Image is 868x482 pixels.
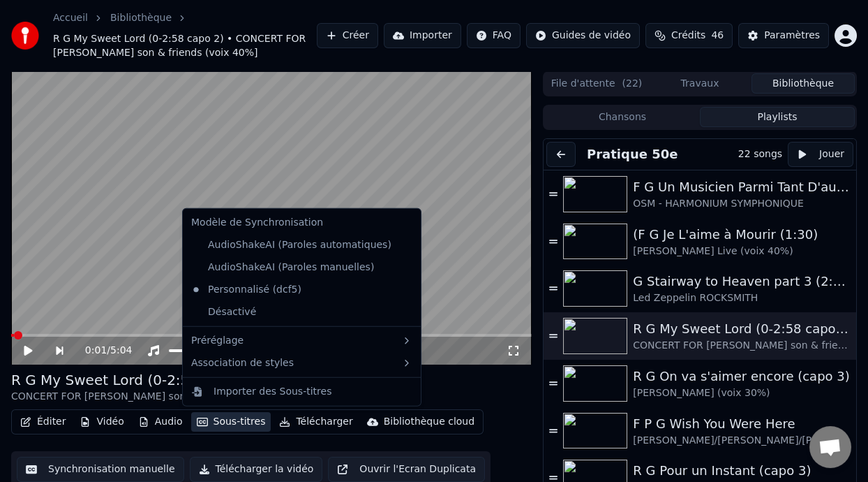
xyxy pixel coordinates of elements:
button: Télécharger [274,412,358,432]
a: Accueil [53,11,88,25]
div: G Stairway to Heaven part 3 (2:23 - 5:44) -8% [633,272,851,291]
button: Pratique 50e [581,145,683,164]
button: Jouer [788,142,853,167]
button: Travaux [648,73,751,94]
span: 5:04 [110,344,132,358]
span: 46 [711,29,724,43]
img: youka [11,22,39,50]
div: / [85,344,119,358]
div: CONCERT FOR [PERSON_NAME] son & friends (voix 40%] [11,390,289,404]
button: Playlists [700,107,855,127]
button: Guides de vidéo [526,23,640,48]
button: Synchronisation manuelle [17,457,184,482]
button: Paramètres [738,23,829,48]
button: Ouvrir l'Ecran Duplicata [328,457,485,482]
span: 0:01 [85,344,107,358]
div: [PERSON_NAME]/[PERSON_NAME]/[PERSON_NAME] Pink Floyd - Live à [GEOGRAPHIC_DATA] 2019 (-4% voix 40%) [633,434,851,448]
div: R G My Sweet Lord (0-2:58 capo 2) [11,370,289,390]
div: 22 songs [738,147,782,161]
span: Crédits [671,29,705,43]
div: R G My Sweet Lord (0-2:58 capo 2) [633,319,851,339]
div: Bibliothèque cloud [384,415,474,429]
div: Préréglage [186,330,418,352]
div: F G Un Musicien Parmi Tant D'autres (-5% choeurs 40%) [633,177,851,197]
div: Association de styles [186,352,418,374]
div: Paramètres [764,29,820,43]
button: Audio [133,412,188,432]
div: Désactivé [186,301,418,323]
div: [PERSON_NAME] (voix 30%) [633,386,851,400]
nav: breadcrumb [53,11,317,60]
button: Bibliothèque [751,73,855,94]
div: OSM - HARMONIUM SYMPHONIQUE [633,197,851,211]
div: R G Pour un Instant (capo 3) [633,461,851,481]
div: Importer des Sous-titres [214,385,331,399]
div: R G On va s'aimer encore (capo 3) [633,367,851,386]
button: Créer [317,23,378,48]
div: F P G Wish You Were Here [633,414,851,434]
div: Personnalisé (dcf5) [186,279,307,301]
div: Modèle de Synchronisation [186,212,418,234]
button: Crédits46 [645,23,733,48]
button: Sous-titres [191,412,271,432]
button: Éditer [15,412,71,432]
button: File d'attente [545,73,648,94]
button: Télécharger la vidéo [190,457,323,482]
div: (F G Je L'aime à Mourir (1:30) [633,225,851,244]
span: R G My Sweet Lord (0-2:58 capo 2) • CONCERT FOR [PERSON_NAME] son & friends (voix 40%] [53,32,317,60]
span: ( 22 ) [622,77,643,91]
a: Bibliothèque [110,11,172,25]
div: Ouvrir le chat [809,426,851,468]
button: FAQ [467,23,521,48]
div: [PERSON_NAME] Live (voix 40%) [633,244,851,258]
button: Vidéo [74,412,129,432]
div: Led Zeppelin ROCKSMITH [633,291,851,305]
div: AudioShakeAI (Paroles manuelles) [186,256,380,279]
div: AudioShakeAI (Paroles automatiques) [186,234,397,256]
button: Chansons [545,107,700,127]
button: Importer [384,23,461,48]
div: CONCERT FOR [PERSON_NAME] son & friends (voix 40%] [633,339,851,353]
